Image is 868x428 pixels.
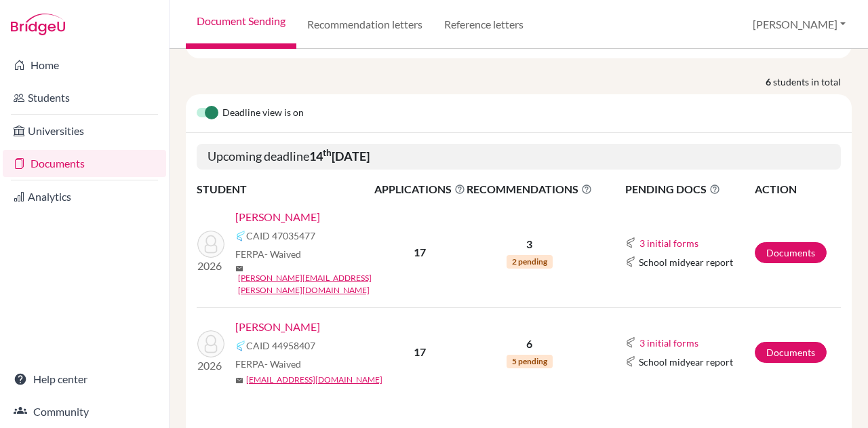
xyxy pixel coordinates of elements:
img: Atzbach, Amelia [197,231,224,258]
a: Universities [3,117,166,144]
span: - Waived [264,358,301,370]
sup: th [323,147,332,158]
a: Community [3,398,166,425]
a: Analytics [3,183,166,210]
img: Common App logo [235,231,246,241]
p: 6 [467,336,592,352]
th: STUDENT [197,180,374,198]
span: School midyear report [639,255,733,269]
a: Help center [3,366,166,393]
img: Common App logo [625,356,636,367]
a: [PERSON_NAME] [235,319,320,335]
span: students in total [773,75,852,89]
b: 17 [414,246,426,258]
strong: 6 [766,75,773,89]
span: mail [235,376,243,385]
button: [PERSON_NAME] [747,12,852,37]
a: Documents [755,242,827,263]
img: Varde, Athena [197,330,224,357]
a: [EMAIL_ADDRESS][DOMAIN_NAME] [246,374,382,386]
span: - Waived [264,248,301,260]
b: 17 [414,345,426,358]
img: Common App logo [235,341,246,351]
button: 3 initial forms [639,335,699,351]
img: Common App logo [625,337,636,348]
span: CAID 47035477 [246,229,315,243]
span: PENDING DOCS [625,181,753,197]
h5: Upcoming deadline [197,144,841,170]
span: Deadline view is on [222,105,304,121]
span: 5 pending [507,355,553,368]
a: Students [3,84,166,111]
a: [PERSON_NAME] [235,209,320,225]
span: 2 pending [507,255,553,269]
span: School midyear report [639,355,733,369]
button: 3 initial forms [639,235,699,251]
span: mail [235,265,243,273]
a: Documents [755,342,827,363]
span: RECOMMENDATIONS [467,181,592,197]
p: 2026 [197,258,224,274]
p: 2026 [197,357,224,374]
a: [PERSON_NAME][EMAIL_ADDRESS][PERSON_NAME][DOMAIN_NAME] [238,272,383,296]
img: Common App logo [625,237,636,248]
span: FERPA [235,247,301,261]
span: FERPA [235,357,301,371]
a: Home [3,52,166,79]
th: ACTION [754,180,841,198]
img: Common App logo [625,256,636,267]
span: CAID 44958407 [246,338,315,353]
span: APPLICATIONS [374,181,465,197]
img: Bridge-U [11,14,65,35]
b: 14 [DATE] [309,149,370,163]
p: 3 [467,236,592,252]
a: Documents [3,150,166,177]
